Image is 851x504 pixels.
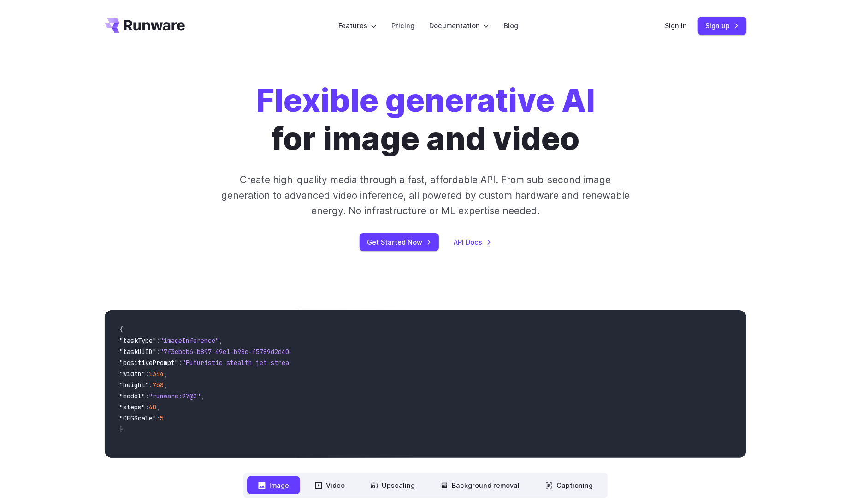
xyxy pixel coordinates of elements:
span: 1344 [149,370,164,378]
a: Go to / [105,18,185,33]
span: "height" [119,381,149,389]
span: "steps" [119,403,145,411]
span: "taskUUID" [119,348,156,356]
span: : [156,414,160,422]
span: "CFGScale" [119,414,156,422]
span: , [164,370,167,378]
span: , [201,392,204,400]
span: 40 [149,403,156,411]
label: Documentation [429,20,489,31]
a: Sign up [698,17,746,35]
span: } [119,425,123,433]
span: , [219,336,223,345]
span: 5 [160,414,164,422]
span: : [145,392,149,400]
span: , [156,403,160,411]
span: "model" [119,392,145,400]
button: Captioning [534,476,604,494]
span: : [145,403,149,411]
span: : [178,359,182,367]
h1: for image and video [256,81,595,157]
strong: Flexible generative AI [256,81,595,120]
button: Background removal [430,476,531,494]
span: { [119,325,123,334]
span: : [156,336,160,345]
span: : [156,348,160,356]
span: "Futuristic stealth jet streaking through a neon-lit cityscape with glowing purple exhaust" [182,359,518,367]
a: API Docs [454,237,491,247]
span: "imageInference" [160,336,219,345]
span: : [149,381,153,389]
span: "width" [119,370,145,378]
a: Blog [504,20,518,31]
p: Create high-quality media through a fast, affordable API. From sub-second image generation to adv... [220,172,631,218]
span: : [145,370,149,378]
a: Sign in [665,20,687,31]
span: "runware:97@2" [149,392,201,400]
span: , [164,381,167,389]
span: "taskType" [119,336,156,345]
a: Get Started Now [360,233,439,251]
a: Pricing [391,20,414,31]
button: Image [247,476,300,494]
span: 768 [153,381,164,389]
span: "positivePrompt" [119,359,178,367]
label: Features [338,20,377,31]
button: Upscaling [360,476,426,494]
span: "7f3ebcb6-b897-49e1-b98c-f5789d2d40d7" [160,348,300,356]
button: Video [304,476,356,494]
